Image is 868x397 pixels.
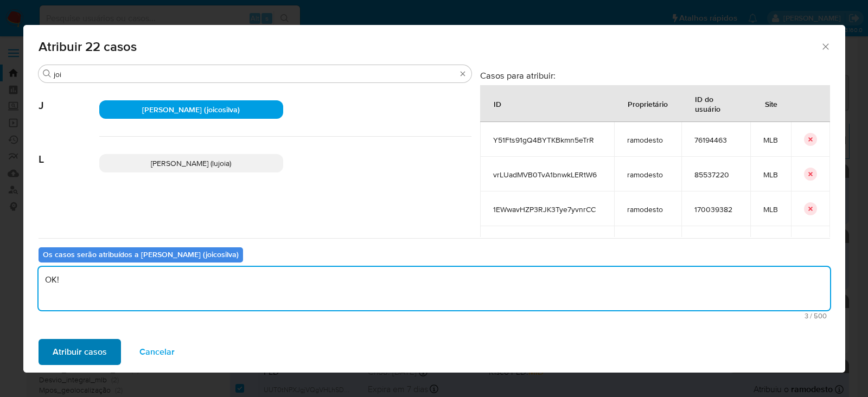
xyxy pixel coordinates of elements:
[54,69,456,79] input: Analista de pesquisa
[42,312,827,319] span: Máximo 500 caracteres
[480,70,830,81] h3: Casos para atribuir:
[763,204,778,214] span: MLB
[820,41,830,51] button: Fechar a janela
[694,170,737,180] span: 85537220
[39,267,830,310] textarea: OK!
[39,83,99,112] span: J
[694,204,737,214] span: 170039382
[627,204,668,214] span: ramodesto
[804,168,817,181] button: icon-button
[804,133,817,146] button: icon-button
[43,249,239,260] b: Os casos serão atribuídos a [PERSON_NAME] (joicosilva)
[493,170,601,180] span: vrLUadMVB0TvA1bnwkLERtW6
[39,40,821,53] span: Atribuir 22 casos
[493,204,601,214] span: 1EWwavHZP3RJK3Tye7yvnrCC
[142,104,240,115] span: [PERSON_NAME] (joicosilva)
[39,137,99,166] span: L
[99,154,283,172] div: [PERSON_NAME] (lujoia)
[627,170,668,180] span: ramodesto
[682,86,750,121] div: ID do usuário
[53,340,107,364] span: Atribuir casos
[804,202,817,215] button: icon-button
[763,170,778,180] span: MLB
[39,339,121,365] button: Atribuir casos
[99,100,283,119] div: [PERSON_NAME] (joicosilva)
[23,25,845,373] div: assign-modal
[481,91,514,117] div: ID
[694,135,737,145] span: 76194463
[43,69,52,78] button: Buscar
[615,91,681,117] div: Proprietário
[627,135,668,145] span: ramodesto
[151,158,231,169] span: [PERSON_NAME] (lujoia)
[125,339,189,365] button: Cancelar
[139,340,175,364] span: Cancelar
[458,69,467,78] button: Borrar
[763,135,778,145] span: MLB
[493,135,601,145] span: Y51Fts91gQ4BYTKBkmn5eTrR
[752,91,790,117] div: Site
